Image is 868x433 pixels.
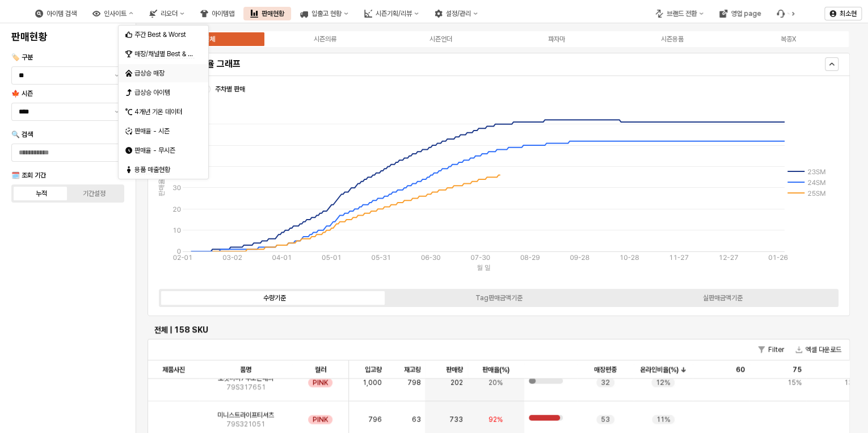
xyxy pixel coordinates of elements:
[594,365,617,374] span: 매장편중
[314,35,336,43] div: 시즌의류
[753,343,789,356] button: Filter
[499,34,614,44] label: 파자마
[449,415,463,424] span: 733
[601,378,610,387] span: 32
[134,50,205,58] span: 매장/채널별 Best & Worst
[731,10,761,18] div: 영업 page
[376,10,412,18] div: 시즌기획/리뷰
[110,103,124,120] button: 제안 사항 표시
[212,10,234,18] div: 아이템맵
[83,190,106,197] div: 기간설정
[243,7,291,20] button: 판매현황
[368,415,382,424] span: 796
[387,293,611,303] label: Tag판매금액기준
[488,415,503,424] span: 92%
[703,294,743,302] div: 실판매금액기준
[407,378,420,387] span: 798
[825,57,838,71] button: Hide
[159,58,667,70] h5: 📈 전체 판매율 그래프
[713,7,768,20] button: 영업 page
[475,294,523,302] div: Tag판매금액기준
[47,10,77,18] div: 아이템 검색
[11,90,33,98] span: 🍁 시즌
[450,378,463,387] span: 202
[482,365,509,374] span: 판매율(%)
[446,365,463,374] span: 판매량
[791,343,846,356] button: 엑셀 다운로드
[770,7,798,20] div: Menu item 6
[411,415,420,424] span: 63
[142,7,191,20] button: 리오더
[488,378,503,387] span: 20%
[548,35,565,43] div: 파자마
[119,25,208,179] div: Select an option
[614,34,730,44] label: 시즌용품
[193,7,241,20] button: 아이템맵
[849,365,858,374] span: 80
[134,69,195,78] div: 급상승 매장
[311,10,342,18] div: 입출고 현황
[110,67,124,84] button: 제안 사항 표시
[429,35,452,43] div: 시즌언더
[86,7,140,20] button: 인사이트
[263,294,286,302] div: 수량기준
[357,7,425,20] button: 시즌기획/리뷰
[661,35,684,43] div: 시즌용품
[313,415,328,424] span: PINK
[667,10,697,18] div: 브랜드 전환
[446,10,471,18] div: 설정/관리
[383,34,499,44] label: 시즌언더
[162,365,185,374] span: 제품사진
[793,365,802,374] span: 75
[136,23,868,433] main: App Frame
[215,85,245,94] span: 주차별 판매
[240,365,251,374] span: 품명
[781,35,796,43] div: 복종X
[293,7,355,20] button: 입출고 현황
[787,378,802,387] span: 15%
[267,34,383,44] label: 시즌의류
[204,35,215,43] div: 전체
[151,34,267,44] label: 전체
[428,7,484,20] button: 설정/관리
[226,382,266,392] span: 79S317651
[313,378,328,387] span: PINK
[403,365,420,374] span: 재고량
[15,188,68,199] label: 누적
[161,10,178,18] div: 리오더
[648,7,710,20] button: 브랜드 전환
[262,10,284,18] div: 판매현황
[640,365,679,374] span: 온라인비율(%)
[11,171,46,179] span: 🗓️ 조회 기간
[226,419,265,428] span: 79S321051
[601,415,610,424] span: 53
[11,131,33,138] span: 🔍 검색
[315,365,326,374] span: 컬러
[104,10,127,18] div: 인사이트
[134,88,195,97] div: 급상승 아이템
[28,7,83,20] button: 아이템 검색
[217,410,274,419] span: 미니스트라이프티셔츠
[68,188,121,199] label: 기간설정
[11,31,124,43] h4: 판매현황
[365,365,382,374] span: 입고량
[134,30,195,39] div: 주간 Best & Worst
[134,107,195,116] div: 4개년 기온 데이터
[840,9,857,18] p: 최소현
[134,166,170,174] span: 용품 매출현황
[36,190,47,197] div: 누적
[656,415,670,424] span: 11%
[11,53,33,61] span: 🏷️ 구분
[134,146,195,155] div: 판매율 - 무시즌
[824,7,862,20] button: 최소현
[736,365,745,374] span: 60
